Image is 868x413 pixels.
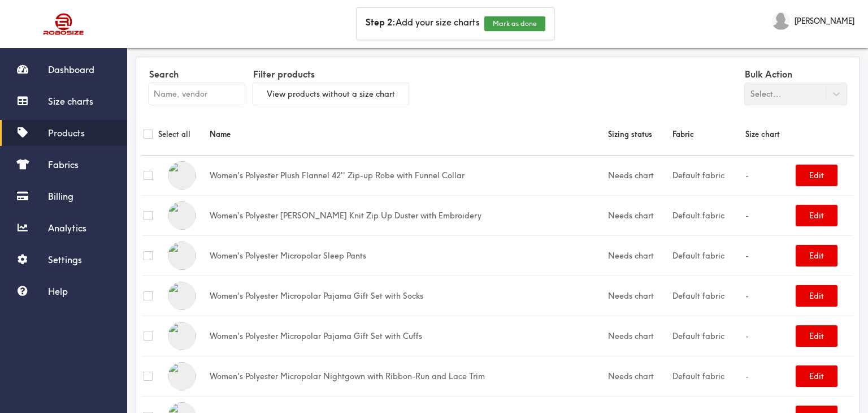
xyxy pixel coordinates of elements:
[208,356,606,396] td: Women's Polyester Micropolar Nightgown with Ribbon-Run and Lace Trim
[149,83,245,105] input: Name, vendor
[796,325,837,347] button: Edit
[671,316,744,356] td: Default fabric
[606,316,671,356] td: Needs chart
[208,155,606,195] td: Women's Polyester Plush Flannel 42'' Zip-up Robe with Funnel Collar
[149,66,245,83] label: Search
[606,113,671,156] th: Sizing status
[48,64,94,75] span: Dashboard
[606,235,671,276] td: Needs chart
[606,276,671,316] td: Needs chart
[48,96,93,107] span: Size charts
[744,195,793,235] td: -
[772,12,790,30] img: Josh Pelchovitz
[744,113,793,156] th: Size chart
[796,245,837,266] button: Edit
[208,316,606,356] td: Women's Polyester Micropolar Pajama Gift Set with Cuffs
[48,127,85,139] span: Products
[744,316,793,356] td: -
[366,16,396,28] b: Step 2:
[796,165,837,186] button: Edit
[208,235,606,276] td: Women's Polyester Micropolar Sleep Pants
[208,195,606,235] td: Women's Polyester [PERSON_NAME] Knit Zip Up Duster with Embroidery
[796,205,837,226] button: Edit
[795,15,854,27] span: [PERSON_NAME]
[744,276,793,316] td: -
[48,191,73,202] span: Billing
[671,235,744,276] td: Default fabric
[744,235,793,276] td: -
[606,155,671,195] td: Needs chart
[357,8,554,40] div: Add your size charts
[48,254,82,265] span: Settings
[671,276,744,316] td: Default fabric
[671,195,744,235] td: Default fabric
[21,8,106,40] img: Robosize
[671,356,744,396] td: Default fabric
[208,113,606,156] th: Name
[796,285,837,307] button: Edit
[48,159,79,170] span: Fabrics
[208,276,606,316] td: Women's Polyester Micropolar Pajama Gift Set with Socks
[48,286,68,297] span: Help
[671,113,744,156] th: Fabric
[253,83,409,105] button: View products without a size chart
[484,16,545,31] button: Mark as done
[671,155,744,195] td: Default fabric
[606,195,671,235] td: Needs chart
[745,66,847,83] label: Bulk Action
[744,356,793,396] td: -
[253,66,409,83] label: Filter products
[158,128,190,140] label: Select all
[796,365,837,387] button: Edit
[744,155,793,195] td: -
[606,356,671,396] td: Needs chart
[48,222,86,234] span: Analytics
